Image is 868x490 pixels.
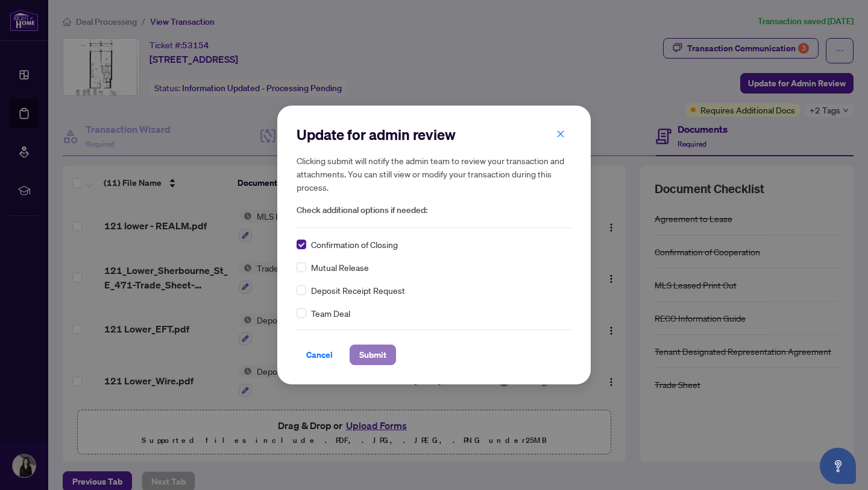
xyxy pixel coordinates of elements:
span: Submit [359,345,386,364]
span: Confirmation of Closing [311,238,398,251]
h5: Clicking submit will notify the admin team to review your transaction and attachments. You can st... [297,154,571,194]
button: Open asap [820,448,856,484]
h2: Update for admin review [297,125,571,144]
span: close [556,130,565,138]
span: Check additional options if needed: [297,203,571,217]
span: Cancel [306,345,333,364]
span: Deposit Receipt Request [311,284,405,297]
span: Mutual Release [311,261,369,274]
span: Team Deal [311,307,350,320]
button: Submit [350,345,396,365]
button: Cancel [297,345,342,365]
